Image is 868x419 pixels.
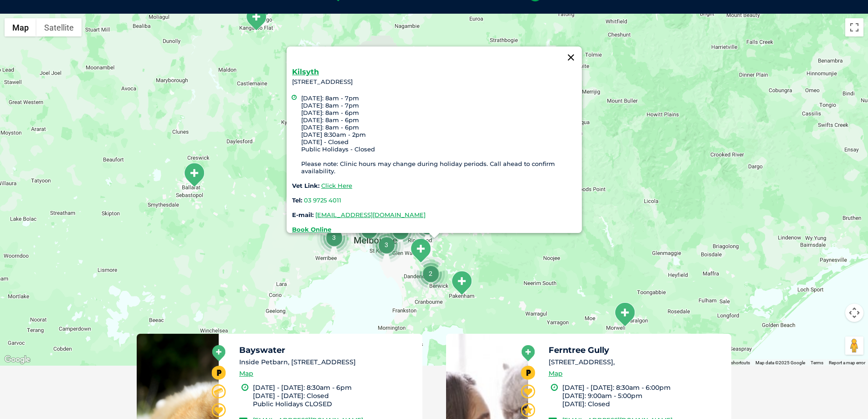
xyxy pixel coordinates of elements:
li: [DATE] - [DATE]: 8:30am - 6pm [DATE] - [DATE]: Closed ﻿Public Holidays ﻿CLOSED [253,383,414,409]
div: 3 [369,228,404,262]
strong: Tel: [292,197,302,204]
button: Show satellite imagery [36,18,82,36]
div: Stud Park [409,238,432,263]
div: 2 [413,256,448,291]
button: Search [850,41,859,51]
strong: Vet Link: [292,182,319,189]
a: Click Here [321,182,352,189]
button: Map camera controls [845,304,863,322]
div: Pakenham [450,270,473,295]
div: 3 [317,220,351,255]
li: [DATE]: 8am - 7pm [DATE]: 8am - 7pm [DATE]: 8am - 6pm [DATE]: 8am - 6pm [DATE]: 8am - 6pm [DATE] ... [301,94,582,175]
a: Map [549,368,563,379]
strong: E-mail: [292,211,313,218]
h5: Ferntree Gully [549,346,724,354]
img: Google [2,354,32,366]
div: Kangaroo Flat [245,6,267,31]
button: Close [560,47,582,68]
a: 03 9725 4011 [304,197,341,204]
button: Drag Pegman onto the map to open Street View [845,336,863,355]
a: Book Online [292,226,331,233]
div: Morwell [613,302,636,327]
button: Show street map [5,18,36,36]
li: [STREET_ADDRESS], [549,357,724,367]
h5: Bayswater [239,346,414,354]
a: Open this area in Google Maps (opens a new window) [2,354,32,366]
a: [EMAIL_ADDRESS][DOMAIN_NAME] [315,211,426,218]
li: Inside Petbarn, [STREET_ADDRESS] [239,357,414,367]
a: Report a map error [829,360,865,365]
a: Kilsyth [292,67,319,76]
a: Map [239,368,253,379]
div: [STREET_ADDRESS] [292,68,582,233]
li: [DATE] - [DATE]: 8:30am - 6:00pm [DATE]: 9:00am - 5:00pm [DATE]: Closed [562,383,724,409]
span: Map data ©2025 Google [755,360,805,365]
div: Ballarat [183,162,205,187]
a: Terms [811,360,823,365]
button: Toggle fullscreen view [845,18,863,36]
